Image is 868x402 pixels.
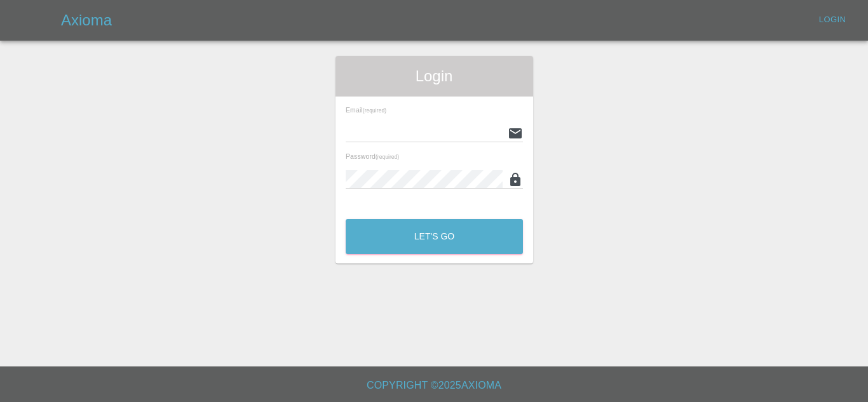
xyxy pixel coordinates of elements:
h5: Axioma [61,10,112,30]
span: Login [346,66,523,86]
button: Let's Go [346,219,523,254]
a: Login [812,10,853,30]
span: Password [346,152,399,160]
small: (required) [375,154,398,160]
span: Email [346,106,386,114]
small: (required) [362,108,386,114]
h6: Copyright © 2025 Axioma [10,377,858,394]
